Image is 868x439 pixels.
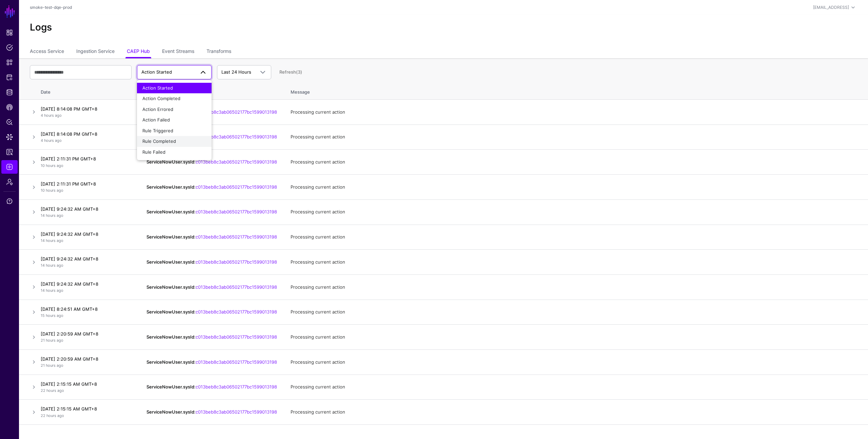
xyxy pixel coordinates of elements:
[146,159,194,165] strong: ServiceNowUser.sysId
[142,107,173,112] span: Action Errored
[6,198,13,205] span: Support
[6,89,13,96] span: Identity Data Fabric
[284,375,868,400] td: Processing current action
[30,45,64,58] a: Access Service
[142,138,176,144] span: Rule Completed
[137,147,212,158] button: Rule Failed
[1,145,18,159] a: Reports
[41,106,133,112] h4: [DATE] 8:14:08 PM GMT+8
[137,93,212,104] button: Action Completed
[140,400,284,425] td: :
[41,338,133,343] p: 21 hours ago
[196,309,277,314] a: c013beb8c3ab06502177bc1599013198
[41,206,133,212] h4: [DATE] 9:24:32 AM GMT+8
[284,400,868,425] td: Processing current action
[41,256,133,262] h4: [DATE] 9:24:32 AM GMT+8
[142,85,173,91] span: Action Started
[6,104,13,111] span: CAEP Hub
[142,117,170,122] span: Action Failed
[41,181,133,187] h4: [DATE] 2:11:31 PM GMT+8
[41,356,133,362] h4: [DATE] 2:20:59 AM GMT+8
[41,406,133,412] h4: [DATE] 2:15:15 AM GMT+8
[196,359,277,365] a: c013beb8c3ab06502177bc1599013198
[206,45,231,58] a: Transforms
[140,225,284,250] td: :
[6,59,13,66] span: Snippets
[142,128,173,133] span: Rule Triggered
[813,4,849,11] div: [EMAIL_ADDRESS]
[146,184,194,190] strong: ServiceNowUser.sysId
[142,96,180,101] span: Action Completed
[284,274,868,300] td: Processing current action
[196,409,277,415] a: c013beb8c3ab06502177bc1599013198
[1,160,18,174] a: Logs
[196,284,277,290] a: c013beb8c3ab06502177bc1599013198
[196,384,277,389] a: c013beb8c3ab06502177bc1599013198
[196,334,277,340] a: c013beb8c3ab06502177bc1599013198
[146,309,194,314] strong: ServiceNowUser.sysId
[221,69,251,75] span: Last 24 Hours
[41,306,133,312] h4: [DATE] 8:24:51 AM GMT+8
[41,388,133,394] p: 22 hours ago
[41,213,133,218] p: 14 hours ago
[1,115,18,129] a: Policy Lens
[6,44,13,51] span: Policies
[6,178,13,185] span: Admin
[142,149,165,155] span: Rule Failed
[196,109,277,115] a: c013beb8c3ab06502177bc1599013198
[41,163,133,169] p: 10 hours ago
[140,300,284,325] td: :
[284,175,868,200] td: Processing current action
[284,100,868,125] td: Processing current action
[140,100,284,125] td: :
[146,409,194,415] strong: ServiceNowUser.sysId
[1,41,18,54] a: Policies
[1,100,18,114] a: CAEP Hub
[140,199,284,225] td: :
[41,231,133,237] h4: [DATE] 9:24:32 AM GMT+8
[1,130,18,144] a: Data Lens
[140,175,284,200] td: :
[1,26,18,39] a: Dashboard
[6,29,13,36] span: Dashboard
[284,349,868,375] td: Processing current action
[41,281,133,287] h4: [DATE] 9:24:32 AM GMT+8
[140,250,284,275] td: :
[137,136,212,147] button: Rule Completed
[284,225,868,250] td: Processing current action
[76,45,115,58] a: Ingestion Service
[146,284,194,290] strong: ServiceNowUser.sysId
[141,69,172,75] span: Action Started
[6,149,13,155] span: Reports
[146,259,194,265] strong: ServiceNowUser.sysId
[1,56,18,69] a: Snippets
[196,234,277,240] a: c013beb8c3ab06502177bc1599013198
[279,69,302,75] a: Refresh (3)
[146,209,194,214] strong: ServiceNowUser.sysId
[140,82,284,100] th: Entity
[284,250,868,275] td: Processing current action
[284,199,868,225] td: Processing current action
[137,83,212,94] button: Action Started
[162,45,194,58] a: Event Streams
[38,82,140,100] th: Date
[1,175,18,189] a: Admin
[196,134,277,139] a: c013beb8c3ab06502177bc1599013198
[41,113,133,118] p: 4 hours ago
[41,263,133,268] p: 14 hours ago
[41,381,133,387] h4: [DATE] 2:15:15 AM GMT+8
[41,288,133,293] p: 14 hours ago
[140,150,284,175] td: :
[6,74,13,81] span: Protected Systems
[284,300,868,325] td: Processing current action
[6,164,13,170] span: Logs
[6,134,13,140] span: Data Lens
[196,184,277,190] a: c013beb8c3ab06502177bc1599013198
[127,45,150,58] a: CAEP Hub
[1,71,18,84] a: Protected Systems
[1,85,18,99] a: Identity Data Fabric
[140,325,284,350] td: :
[284,125,868,150] td: Processing current action
[30,5,72,10] a: smoke-test-dqe-prod
[41,138,133,144] p: 4 hours ago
